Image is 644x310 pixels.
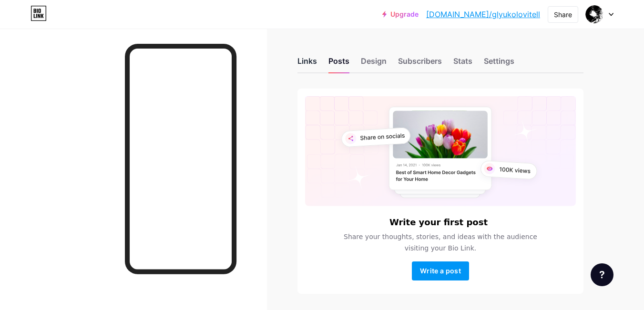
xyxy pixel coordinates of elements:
div: Design [361,55,387,72]
span: Write a post [420,267,461,275]
div: Links [297,55,317,72]
div: Subscribers [398,55,442,72]
div: Share [554,10,572,20]
span: Share your thoughts, stories, and ideas with the audience visiting your Bio Link. [332,231,549,254]
div: Settings [484,55,514,72]
div: Posts [328,55,349,72]
a: [DOMAIN_NAME]/glyukolovitell [426,9,540,20]
h6: Write your first post [389,218,488,227]
button: Write a post [412,261,469,280]
a: Upgrade [382,10,419,18]
img: an6elsky [585,5,603,23]
div: Stats [453,55,472,72]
